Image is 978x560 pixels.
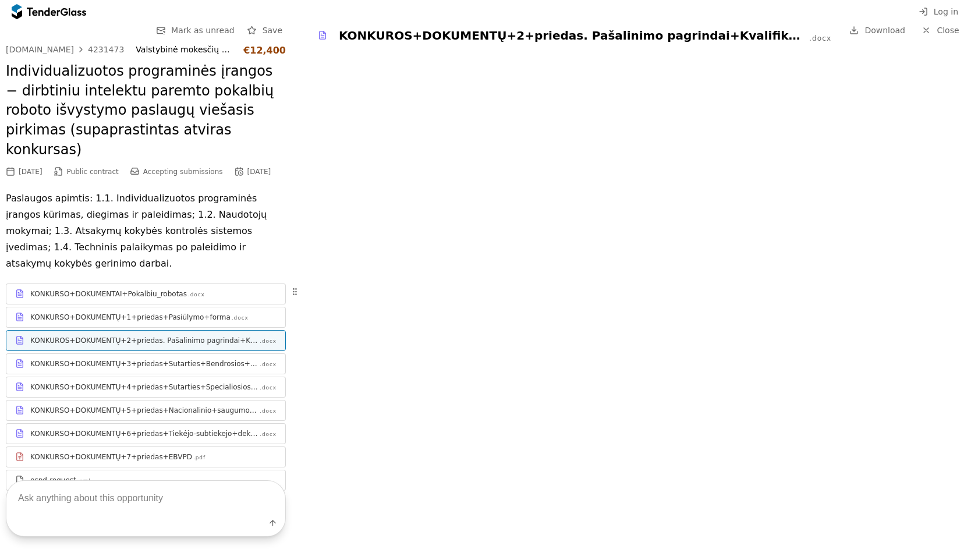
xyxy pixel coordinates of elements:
div: KONKUROS+DOKUMENTŲ+2+priedas. Pašalinimo pagrindai+Kvalifikacija [339,27,808,44]
div: KONKURSO+DOKUMENTŲ+5+priedas+Nacionalinio+saugumo+deklaracijos+forma [30,406,258,415]
div: [DATE] [19,168,42,176]
div: €12,400 [243,45,286,56]
div: KONKURSO+DOKUMENTŲ+1+priedas+Pasiūlymo+forma [30,313,231,322]
div: KONKURSO+DOKUMENTŲ+7+priedas+EBVPD [30,452,192,462]
div: .docx [260,361,277,368]
span: Close [937,26,959,35]
div: KONKURSO+DOKUMENTŲ+6+priedas+Tiekėjo-subtiekejo+deklaracija [30,429,258,438]
a: KONKURSO+DOKUMENTŲ+5+priedas+Nacionalinio+saugumo+deklaracijos+forma.docx [6,400,286,421]
div: .docx [260,338,277,345]
a: Close [915,23,966,38]
div: .docx [232,314,249,322]
p: Paslaugos apimtis: 1.1. Individualizuotos programinės įrangos kūrimas, diegimas ir paleidimas; 1.... [6,190,286,272]
div: .pdf [193,454,205,462]
div: KONKURSO+DOKUMENTAI+Pokalbiu_robotas [30,289,187,299]
span: Mark as unread [171,26,235,35]
div: KONKURSO+DOKUMENTŲ+3+priedas+Sutarties+Bendrosios+sąlygos [30,359,258,368]
a: KONKURSO+DOKUMENTŲ+4+priedas+Sutarties+Specialiosios_salygos.docx [6,377,286,398]
a: KONKURSO+DOKUMENTŲ+3+priedas+Sutarties+Bendrosios+sąlygos.docx [6,353,286,374]
div: .docx [260,384,277,392]
div: .docx [260,431,277,438]
a: Download [846,23,909,38]
button: Log in [915,5,962,19]
span: Save [263,26,282,35]
h2: Individualizuotos programinės įrangos − dirbtiniu intelektu paremto pokalbių roboto išvystymo pas... [6,62,286,160]
a: KONKUROS+DOKUMENTŲ+2+priedas. Pašalinimo pagrindai+Kvalifikacija.docx [6,330,286,351]
div: .docx [809,34,831,44]
div: .docx [260,407,277,415]
button: Save [244,23,286,38]
span: Log in [934,7,958,16]
a: [DOMAIN_NAME]4231473 [6,45,124,54]
div: 4231473 [88,45,124,54]
div: [DOMAIN_NAME] [6,45,74,54]
div: [DATE] [247,168,271,176]
button: Mark as unread [153,23,238,38]
span: Accepting submissions [143,168,223,176]
div: .docx [188,291,205,299]
div: Valstybinė mokesčių inspekcija prie Lietuvos Respublikos finansų ministerijos [136,45,232,55]
div: KONKURSO+DOKUMENTŲ+4+priedas+Sutarties+Specialiosios_salygos [30,382,258,392]
span: Public contract [67,168,119,176]
a: KONKURSO+DOKUMENTŲ+1+priedas+Pasiūlymo+forma.docx [6,307,286,328]
div: KONKUROS+DOKUMENTŲ+2+priedas. Pašalinimo pagrindai+Kvalifikacija [30,336,258,345]
a: KONKURSO+DOKUMENTŲ+7+priedas+EBVPD.pdf [6,446,286,467]
span: Download [864,26,905,35]
a: KONKURSO+DOKUMENTAI+Pokalbiu_robotas.docx [6,283,286,304]
a: KONKURSO+DOKUMENTŲ+6+priedas+Tiekėjo-subtiekejo+deklaracija.docx [6,423,286,444]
